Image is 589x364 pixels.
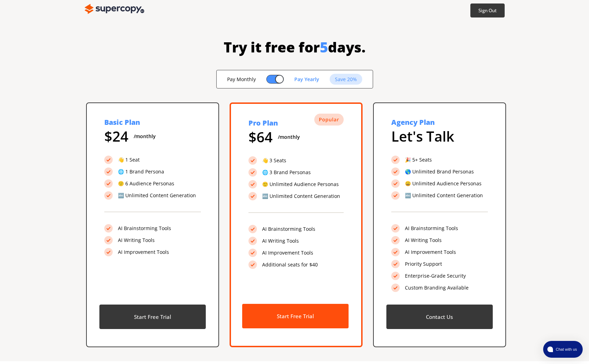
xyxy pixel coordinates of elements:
h1: Try it free for days. [85,38,505,56]
p: AI Writing Tools [262,238,299,244]
b: Start Free Trial [277,313,314,320]
p: 😀 Unlimited Audience Personas [405,181,482,186]
h1: $ 24 [104,128,128,145]
p: AI Brainstorming Tools [118,226,171,231]
button: Start Free Trial [99,305,206,329]
p: 🙂 6 Audience Personas [118,181,174,186]
p: 🔤 Unlimited Content Generation [262,193,340,199]
p: Additional seats for $40 [262,262,318,267]
p: Pay Yearly [294,77,319,82]
span: Chat with us [553,347,579,352]
p: AI Improvement Tools [118,249,169,255]
b: Start Free Trial [134,313,171,320]
span: 5 [320,37,328,57]
b: /monthly [134,134,156,139]
p: 🌐 1 Brand Persona [118,169,164,174]
p: Save 20% [335,77,357,82]
p: Priority Support [405,261,442,267]
button: Start Free Trial [242,304,349,328]
button: Sign Out [470,3,505,17]
p: AI Brainstorming Tools [405,226,458,231]
p: 🌐 3 Brand Personas [262,170,311,175]
h2: Pro Plan [248,118,278,128]
button: Contact Us [386,305,493,329]
img: Close [85,2,144,16]
b: Contact Us [426,313,453,320]
p: 🔤 Unlimited Content Generation [118,193,196,198]
b: Sign Out [478,7,497,14]
p: AI Brainstorming Tools [262,226,315,232]
h1: Let's Talk [391,128,454,145]
h2: Agency Plan [391,117,435,128]
p: AI Improvement Tools [262,250,313,256]
p: Custom Branding Available [405,285,469,291]
p: 👋 1 Seat [118,157,140,163]
p: 🌎 Unlimited Brand Personas [405,169,474,174]
p: AI Improvement Tools [405,249,456,255]
h1: $ 64 [248,128,273,146]
p: 👋 3 Seats [262,158,286,163]
p: AI Writing Tools [405,237,442,243]
p: Pay Monthly [227,77,256,82]
h2: Basic Plan [104,117,140,128]
p: 🔤 Unlimited Content Generation [405,193,483,198]
p: 🙂 Unlimited Audience Personas [262,181,339,187]
p: Enterprise-Grade Security [405,273,466,279]
button: atlas-launcher [543,341,583,358]
b: /monthly [278,134,300,140]
p: 🎉 5+ Seats [405,157,432,163]
p: AI Writing Tools [118,237,155,243]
